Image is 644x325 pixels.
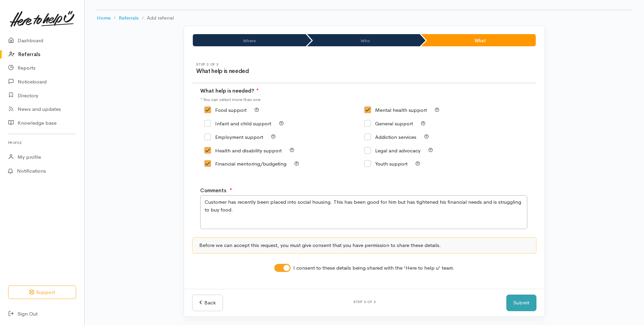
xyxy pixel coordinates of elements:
label: Legal and advocacy [364,148,420,153]
small: * You can select more than one [200,97,260,102]
label: Comments [200,187,226,195]
li: Who [307,34,420,46]
button: Submit [506,295,536,311]
button: Support [8,285,76,299]
h6: Step 3 of 3 [231,300,498,304]
a: Referrals [119,14,139,22]
label: Employment support [204,134,263,140]
label: I consent to these details being shared with the 'Here to help u' team. [293,264,455,272]
li: What [421,34,536,46]
label: Infant and child support [204,121,271,126]
nav: breadcrumb [97,10,632,26]
sup: ● [230,186,232,191]
li: Add referral [139,14,174,22]
sup: ● [256,87,259,92]
li: Where [193,34,306,46]
label: Health and disability support [204,148,282,153]
a: Home [97,14,111,22]
a: Back [192,295,223,311]
span: At least 1 option is required [256,87,259,94]
label: General support [364,121,413,126]
div: Before we can accept this request, you must give consent that you have permission to share these ... [192,237,536,254]
h6: Profile [8,138,76,147]
label: Youth support [364,161,408,166]
label: Addiction services [364,134,416,140]
label: Mental health support [364,107,427,112]
label: Food support [204,107,247,112]
label: What help is needed? [200,87,259,95]
h3: What help is needed [196,68,364,75]
label: Financial mentoring/budgeting [204,161,286,166]
h6: Step 3 of 3 [196,62,364,66]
